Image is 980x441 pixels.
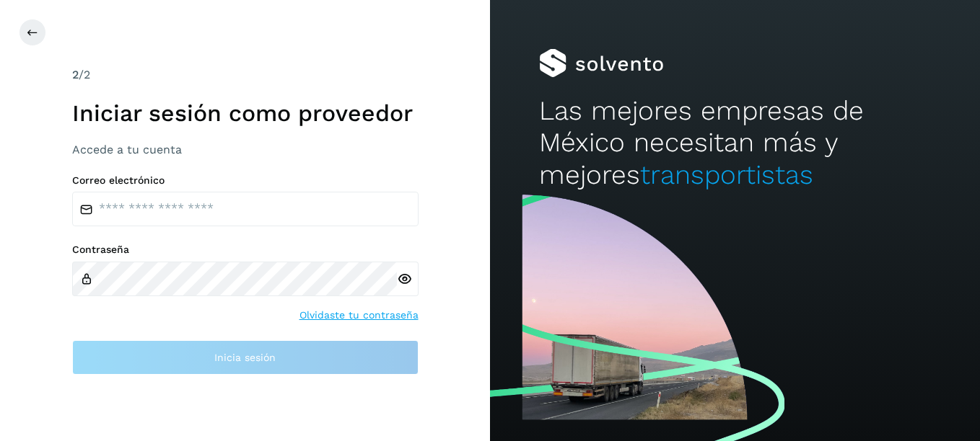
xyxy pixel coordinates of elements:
h2: Las mejores empresas de México necesitan más y mejores [539,95,931,191]
h3: Accede a tu cuenta [72,143,419,156]
label: Contraseña [72,244,419,256]
span: 2 [72,68,79,81]
span: Inicia sesión [214,352,276,362]
button: Inicia sesión [72,340,419,375]
span: transportistas [640,159,813,190]
a: Olvidaste tu contraseña [299,308,419,323]
h1: Iniciar sesión como proveedor [72,99,419,127]
label: Correo electrónico [72,174,419,187]
div: /2 [72,66,419,84]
